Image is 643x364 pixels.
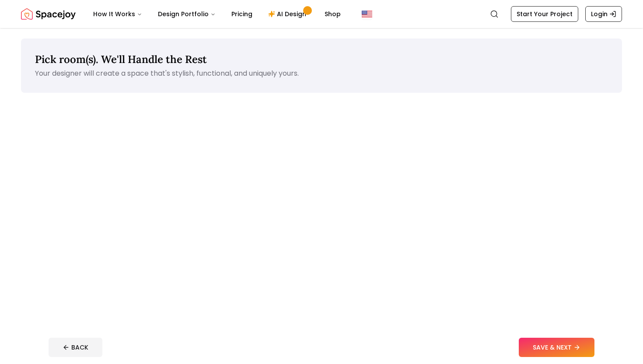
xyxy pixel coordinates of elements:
[35,68,608,79] p: Your designer will create a space that's stylish, functional, and uniquely yours.
[511,6,578,22] a: Start Your Project
[21,5,76,23] img: Spacejoy Logo
[585,6,622,22] a: Login
[35,52,207,66] span: Pick room(s). We'll Handle the Rest
[318,5,348,23] a: Shop
[86,5,348,23] nav: Main
[49,338,102,357] button: BACK
[151,5,223,23] button: Design Portfolio
[86,5,149,23] button: How It Works
[519,338,594,357] button: SAVE & NEXT
[261,5,316,23] a: AI Design
[21,5,76,23] a: Spacejoy
[362,9,372,19] img: United States
[224,5,259,23] a: Pricing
